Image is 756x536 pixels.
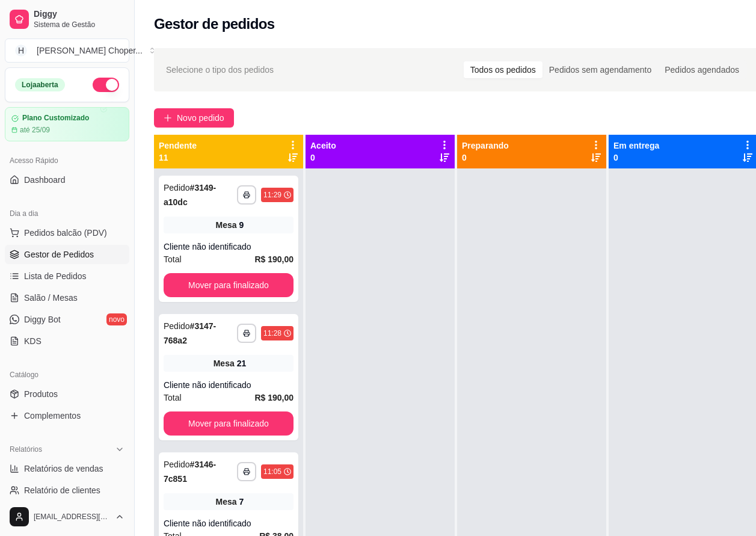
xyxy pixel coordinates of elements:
[164,321,216,345] strong: # 3147-768a2
[164,460,216,484] strong: # 3146-7c851
[24,463,103,475] span: Relatórios de vendas
[263,328,281,338] div: 11:28
[464,61,542,78] div: Todos os pedidos
[164,253,182,266] span: Total
[164,391,182,404] span: Total
[5,310,129,329] a: Diggy Botnovo
[24,313,61,325] span: Diggy Bot
[263,190,281,200] div: 11:29
[263,467,281,476] div: 11:05
[24,292,78,304] span: Salão / Mesas
[216,219,237,231] span: Mesa
[164,273,293,297] button: Mover para finalizado
[164,321,190,331] span: Pedido
[24,248,94,260] span: Gestor de Pedidos
[93,78,119,92] button: Alterar Status
[5,107,129,141] a: Plano Customizadoaté 25/09
[5,481,129,500] a: Relatório de clientes
[164,183,190,193] span: Pedido
[159,140,197,152] p: Pendente
[310,152,336,164] p: 0
[164,460,190,469] span: Pedido
[164,241,293,253] div: Cliente não identificado
[613,140,659,152] p: Em entrega
[5,288,129,307] a: Salão / Mesas
[613,152,659,164] p: 0
[214,357,235,369] span: Mesa
[34,9,124,20] span: Diggy
[216,496,237,508] span: Mesa
[5,406,129,425] a: Complementos
[177,111,224,125] span: Novo pedido
[5,151,129,170] div: Acesso Rápido
[154,108,234,128] button: Novo pedido
[5,459,129,478] a: Relatórios de vendas
[5,384,129,404] a: Produtos
[5,170,129,189] a: Dashboard
[658,61,746,78] div: Pedidos agendados
[462,140,509,152] p: Preparando
[5,39,129,63] button: Select a team
[254,254,293,264] strong: R$ 190,00
[164,517,293,529] div: Cliente não identificado
[5,365,129,384] div: Catálogo
[164,183,216,207] strong: # 3149-a10dc
[24,270,87,282] span: Lista de Pedidos
[5,223,129,242] button: Pedidos balcão (PDV)
[15,45,27,57] span: H
[24,227,107,239] span: Pedidos balcão (PDV)
[254,393,293,402] strong: R$ 190,00
[154,14,275,34] h2: Gestor de pedidos
[159,152,197,164] p: 11
[164,379,293,391] div: Cliente não identificado
[237,357,247,369] div: 21
[24,388,58,400] span: Produtos
[5,204,129,223] div: Dia a dia
[164,114,172,122] span: plus
[24,410,81,422] span: Complementos
[164,411,293,436] button: Mover para finalizado
[20,125,50,135] article: até 25/09
[10,445,42,454] span: Relatórios
[5,331,129,351] a: KDS
[24,335,41,347] span: KDS
[24,484,100,496] span: Relatório de clientes
[34,20,124,29] span: Sistema de Gestão
[239,219,244,231] div: 9
[5,5,129,34] a: DiggySistema de Gestão
[5,245,129,264] a: Gestor de Pedidos
[239,496,244,508] div: 7
[5,502,129,531] button: [EMAIL_ADDRESS][DOMAIN_NAME]
[5,266,129,286] a: Lista de Pedidos
[22,114,89,123] article: Plano Customizado
[15,78,65,91] div: Loja aberta
[310,140,336,152] p: Aceito
[24,174,66,186] span: Dashboard
[34,512,110,522] span: [EMAIL_ADDRESS][DOMAIN_NAME]
[462,152,509,164] p: 0
[166,63,274,76] span: Selecione o tipo dos pedidos
[542,61,658,78] div: Pedidos sem agendamento
[37,45,143,57] div: [PERSON_NAME] Choper ...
